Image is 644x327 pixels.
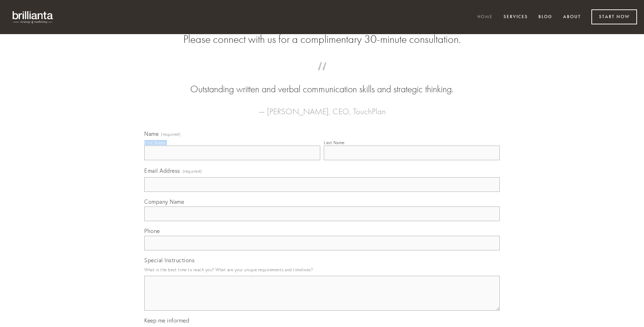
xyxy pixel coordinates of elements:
[499,11,532,23] a: Services
[324,140,345,145] div: Last Name
[144,140,166,145] div: First Name
[144,130,159,137] span: Name
[144,317,189,324] span: Keep me informed
[155,96,489,118] figcaption: — [PERSON_NAME], CEO, TouchPlan
[161,132,181,137] span: (required)
[473,11,497,23] a: Home
[534,11,557,23] a: Blog
[144,198,184,205] span: Company Name
[155,69,489,83] span: “
[183,166,202,176] span: (required)
[155,69,489,96] blockquote: Outstanding written and verbal communication skills and strategic thinking.
[144,227,160,234] span: Phone
[144,33,500,46] h2: Please connect with us for a complimentary 30-minute consultation.
[144,257,194,264] span: Special Instructions
[144,265,500,274] p: What is the best time to reach you? What are your unique requirements and timelines?
[559,11,585,23] a: About
[144,167,180,174] span: Email Address
[591,9,637,24] a: Start Now
[7,7,59,27] img: brillianta - research, strategy, marketing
